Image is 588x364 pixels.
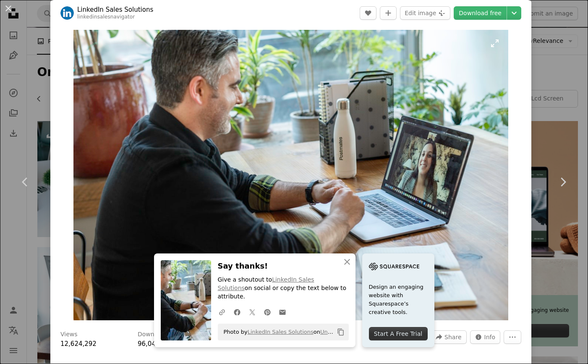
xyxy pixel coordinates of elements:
img: Go to LinkedIn Sales Solutions's profile [60,6,74,20]
button: Stats about this image [470,330,501,344]
span: 96,041 [138,340,160,348]
span: Share [444,331,461,343]
h3: Downloads [138,330,170,339]
span: Photo by on [220,325,334,339]
a: Download free [454,6,507,20]
button: Zoom in on this image [73,30,508,320]
button: Edit image [400,6,450,20]
a: Share on Twitter [245,303,260,320]
button: Like [360,6,376,20]
a: LinkedIn Sales Solutions [77,5,153,14]
a: Share over email [275,303,290,320]
span: Info [484,331,496,343]
a: Next [538,142,588,222]
button: More Actions [504,330,521,344]
button: Share this image [430,330,466,344]
span: Design an engaging website with Squarespace’s creative tools. [369,283,428,317]
a: Unsplash [320,329,345,335]
a: LinkedIn Sales Solutions [248,329,314,335]
a: LinkedIn Sales Solutions [218,276,314,291]
a: linkedinsalesnavigator [77,14,135,20]
button: Copy to clipboard [334,325,348,339]
div: Start A Free Trial [369,327,428,340]
img: man in black sweater using macbook pro [73,30,508,320]
a: Business & Work [215,340,267,348]
span: 12,624,292 [60,340,97,348]
button: Choose download size [507,6,521,20]
p: Give a shoutout to on social or copy the text below to attribute. [218,276,349,301]
a: Design an engaging website with Squarespace’s creative tools.Start A Free Trial [362,253,434,347]
a: Share on Facebook [230,303,245,320]
button: Add to Collection [380,6,397,20]
a: Share on Pinterest [260,303,275,320]
h3: Views [60,330,78,339]
img: file-1705255347840-230a6ab5bca9image [369,260,419,273]
h3: Say thanks! [218,260,349,272]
